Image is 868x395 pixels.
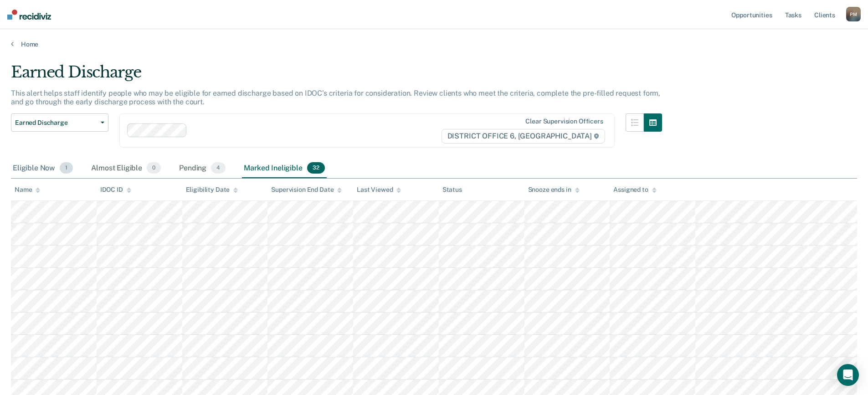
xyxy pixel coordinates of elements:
div: Eligible Now1 [11,159,75,179]
span: 0 [147,162,161,174]
div: Eligibility Date [186,186,238,194]
span: 1 [60,162,73,174]
button: PM [846,7,861,21]
span: 32 [307,162,325,174]
div: IDOC ID [100,186,131,194]
div: Marked Ineligible32 [242,159,326,179]
span: DISTRICT OFFICE 6, [GEOGRAPHIC_DATA] [442,129,605,144]
div: Pending4 [177,159,227,179]
div: P M [846,7,861,21]
div: Snooze ends in [528,186,580,194]
div: Name [15,186,40,194]
p: This alert helps staff identify people who may be eligible for earned discharge based on IDOC’s c... [11,89,660,106]
div: Almost Eligible0 [89,159,163,179]
a: Home [11,40,857,48]
div: Status [442,186,462,194]
span: 4 [211,162,226,174]
div: Clear supervision officers [525,118,603,125]
div: Supervision End Date [271,186,342,194]
button: Earned Discharge [11,113,108,132]
div: Assigned to [613,186,656,194]
img: Recidiviz [7,10,51,20]
div: Open Intercom Messenger [837,364,859,386]
div: Last Viewed [357,186,401,194]
span: Earned Discharge [15,119,97,127]
div: Earned Discharge [11,63,662,89]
